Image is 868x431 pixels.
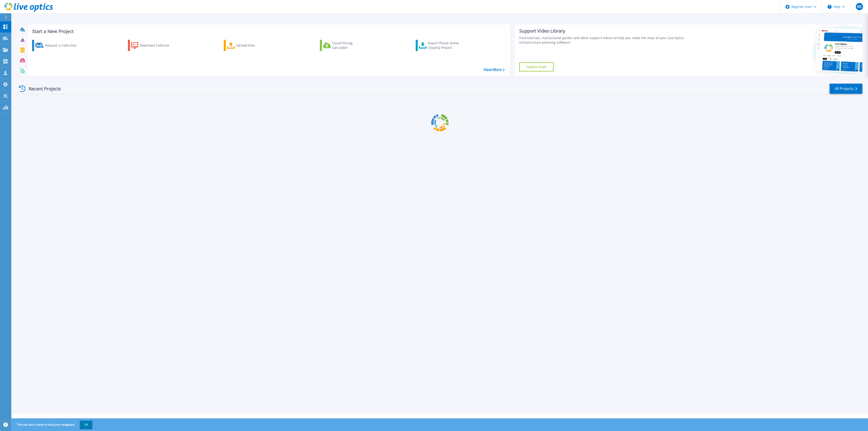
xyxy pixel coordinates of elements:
[12,421,92,429] span: This site uses cookies to track your navigation.
[224,40,274,51] a: Upload Files
[140,41,176,50] div: Download Collector
[128,40,178,51] a: Download Collector
[45,41,81,50] div: Request a Collection
[428,41,463,50] div: Import Phone Home CloudIQ Project
[857,5,862,8] span: NS
[320,40,370,51] a: Cloud Pricing Calculator
[17,83,67,94] div: Recent Projects
[484,68,505,72] a: View More
[32,29,504,34] h3: Start a New Project
[332,41,368,50] div: Cloud Pricing Calculator
[80,421,92,429] button: OK
[519,36,701,45] div: Find tutorials, instructional guides and other support videos to help you make the most of your L...
[830,84,862,94] a: All Projects
[519,62,554,71] a: Explore Now!
[519,28,701,34] div: Support Video Library
[236,41,272,50] div: Upload Files
[32,40,83,51] a: Request a Collection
